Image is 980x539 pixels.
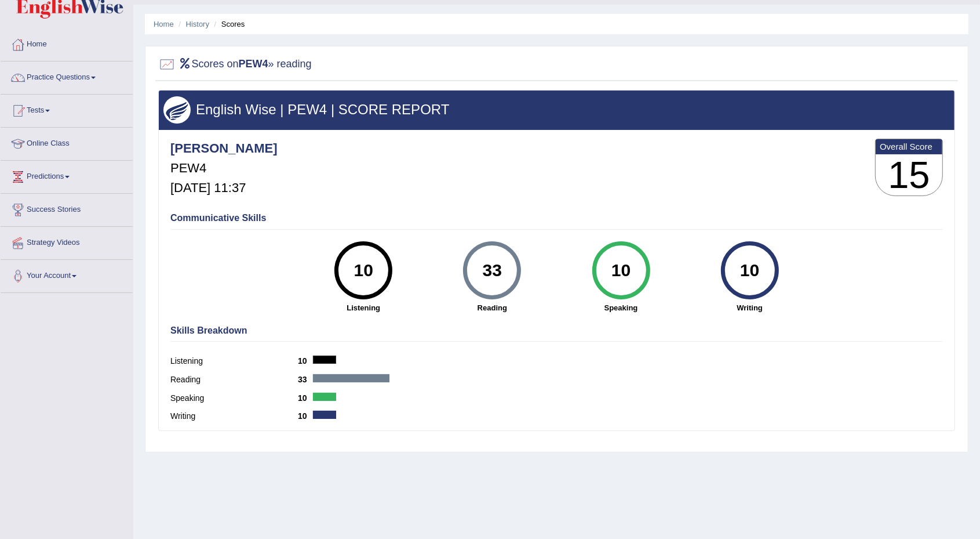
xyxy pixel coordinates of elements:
[170,325,943,336] h4: Skills Breakdown
[876,154,942,196] h3: 15
[298,375,313,384] b: 33
[163,96,191,124] img: wings.png
[691,302,808,313] strong: Writing
[186,20,209,28] a: History
[1,95,133,124] a: Tests
[170,374,298,386] label: Reading
[212,19,245,30] li: Scores
[298,393,313,403] b: 10
[1,227,133,256] a: Strategy Videos
[298,356,313,366] b: 10
[880,142,938,151] b: Overall Score
[170,392,298,404] label: Speaking
[170,181,278,195] h5: [DATE] 11:37
[305,302,422,313] strong: Listening
[600,246,642,295] div: 10
[471,246,513,295] div: 33
[1,28,133,57] a: Home
[239,58,268,70] b: PEW4
[170,213,943,223] h4: Communicative Skills
[163,102,950,117] h3: English Wise | PEW4 | SCORE REPORT
[1,128,133,157] a: Online Class
[170,161,278,175] h5: PEW4
[170,142,278,155] h4: [PERSON_NAME]
[728,246,771,295] div: 10
[433,302,551,313] strong: Reading
[298,411,313,421] b: 10
[170,355,298,367] label: Listening
[562,302,679,313] strong: Speaking
[158,56,312,73] h2: Scores on » reading
[1,260,133,289] a: Your Account
[154,20,174,28] a: Home
[1,62,133,91] a: Practice Questions
[343,246,385,295] div: 10
[1,194,133,223] a: Success Stories
[170,410,298,422] label: Writing
[1,161,133,190] a: Predictions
